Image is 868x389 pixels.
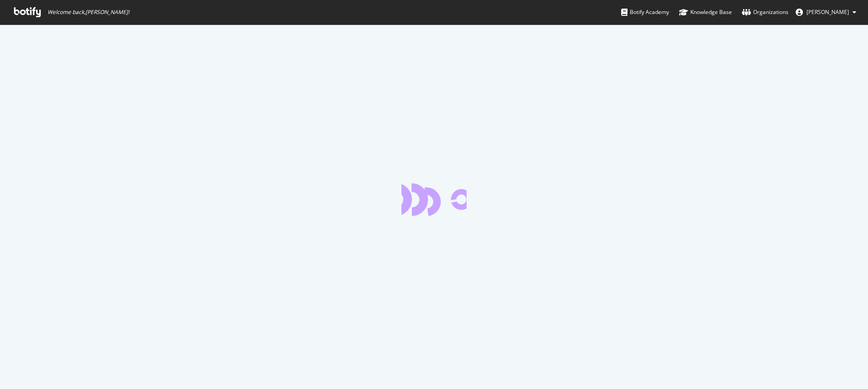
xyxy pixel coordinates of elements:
[788,5,863,19] button: [PERSON_NAME]
[621,8,669,17] div: Botify Academy
[742,8,788,17] div: Organizations
[401,183,467,216] div: animation
[807,8,849,16] span: Kruse Andreas
[679,8,732,17] div: Knowledge Base
[47,9,129,16] span: Welcome back, [PERSON_NAME] !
